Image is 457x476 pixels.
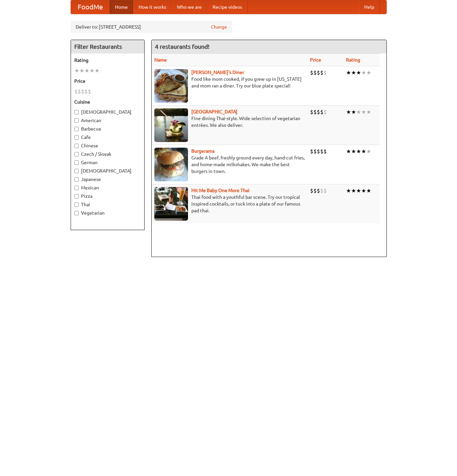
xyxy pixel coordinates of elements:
[310,69,313,76] li: $
[78,88,81,95] li: $
[74,201,141,208] label: Thai
[74,169,79,173] input: [DEMOGRAPHIC_DATA]
[110,0,133,14] a: Home
[317,108,320,116] li: $
[154,154,305,175] p: Grade A beef, freshly ground every day, hand-cut fries, and home-made milkshakes. We make the bes...
[84,67,89,74] li: ★
[346,148,351,155] li: ★
[361,69,366,76] li: ★
[366,69,371,76] li: ★
[74,78,141,84] h5: Price
[310,187,313,194] li: $
[356,69,361,76] li: ★
[71,21,232,33] div: Deliver to: [STREET_ADDRESS]
[74,67,79,74] li: ★
[317,187,320,194] li: $
[74,99,141,105] h5: Cuisine
[74,194,79,198] input: Pizza
[346,108,351,116] li: ★
[310,108,313,116] li: $
[313,108,317,116] li: $
[154,115,305,129] p: Fine dining Thai-style. Wide selection of vegetarian entrées. We also deliver.
[351,187,356,194] li: ★
[154,57,167,63] a: Name
[320,108,323,116] li: $
[366,148,371,155] li: ★
[74,117,141,124] label: American
[313,187,317,194] li: $
[361,108,366,116] li: ★
[74,184,141,191] label: Mexican
[84,88,88,95] li: $
[154,108,188,142] img: satay.jpg
[154,76,305,89] p: Food like mom cooked, if you grew up in [US_STATE] and mom ran a diner. Try our blue plate special!
[351,108,356,116] li: ★
[191,70,244,75] a: [PERSON_NAME]'s Diner
[74,118,79,123] input: American
[74,57,141,64] h5: Rating
[356,187,361,194] li: ★
[74,134,141,141] label: Cafe
[74,177,79,182] input: Japanese
[366,108,371,116] li: ★
[317,148,320,155] li: $
[154,69,188,103] img: sallys.jpg
[320,187,323,194] li: $
[74,210,141,216] label: Vegetarian
[191,188,250,193] a: Hit Me Baby One More Thai
[359,0,380,14] a: Help
[71,40,144,53] h4: Filter Restaurants
[351,148,356,155] li: ★
[191,109,237,114] a: [GEOGRAPHIC_DATA]
[154,148,188,181] img: burgerama.jpg
[323,108,327,116] li: $
[133,0,172,14] a: How it works
[313,148,317,155] li: $
[154,194,305,214] p: Thai food with a youthful bar scene. Try our tropical inspired cocktails, or tuck into a plate of...
[211,24,227,30] a: Change
[346,69,351,76] li: ★
[361,148,366,155] li: ★
[74,176,141,183] label: Japanese
[74,110,79,114] input: [DEMOGRAPHIC_DATA]
[313,69,317,76] li: $
[74,168,141,174] label: [DEMOGRAPHIC_DATA]
[207,0,247,14] a: Recipe videos
[74,125,141,132] label: Barbecue
[320,148,323,155] li: $
[74,159,141,166] label: German
[191,148,215,154] a: Burgerama
[356,148,361,155] li: ★
[74,144,79,148] input: Chinese
[94,67,100,74] li: ★
[74,203,79,207] input: Thai
[74,186,79,190] input: Mexican
[74,152,79,156] input: Czech / Slovak
[81,88,84,95] li: $
[323,148,327,155] li: $
[74,142,141,149] label: Chinese
[74,193,141,199] label: Pizza
[346,187,351,194] li: ★
[346,57,360,63] a: Rating
[310,148,313,155] li: $
[74,109,141,115] label: [DEMOGRAPHIC_DATA]
[88,88,91,95] li: $
[317,69,320,76] li: $
[71,0,110,14] a: FoodMe
[155,43,210,50] ng-pluralize: 4 restaurants found!
[361,187,366,194] li: ★
[172,0,207,14] a: Who we are
[366,187,371,194] li: ★
[351,69,356,76] li: ★
[74,151,141,157] label: Czech / Slovak
[154,187,188,221] img: babythai.jpg
[74,211,79,215] input: Vegetarian
[310,57,321,63] a: Price
[74,135,79,140] input: Cafe
[323,187,327,194] li: $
